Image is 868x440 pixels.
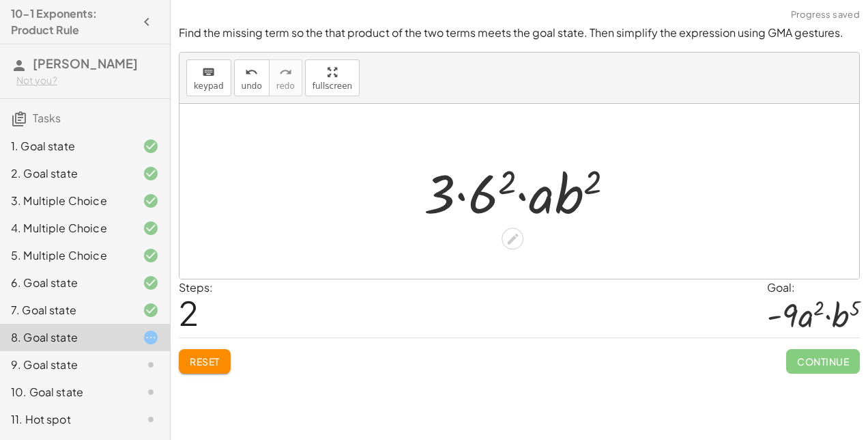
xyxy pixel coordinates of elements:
div: 2. Goal state [11,165,121,182]
div: 4. Multiple Choice [11,220,121,236]
i: Task finished and correct. [143,247,159,264]
i: Task started. [143,329,159,346]
i: Task not started. [143,357,159,373]
div: 6. Goal state [11,275,121,291]
i: Task finished and correct. [143,302,159,318]
button: Reset [179,349,231,374]
div: Not you? [16,74,159,87]
div: Edit math [502,228,523,250]
div: Goal: [767,279,860,296]
button: redoredo [269,59,302,96]
div: 7. Goal state [11,302,121,318]
span: fullscreen [313,81,352,91]
span: Reset [190,355,220,368]
div: 10. Goal state [11,384,121,400]
div: 8. Goal state [11,329,121,346]
i: Task finished and correct. [143,193,159,209]
span: keypad [194,81,224,91]
i: Task finished and correct. [143,275,159,291]
button: undoundo [234,59,270,96]
h4: 10-1 Exponents: Product Rule [11,5,134,38]
i: keyboard [202,64,215,81]
i: redo [279,64,292,81]
span: redo [276,81,295,91]
span: Progress saved [791,8,860,22]
span: 2 [179,292,199,333]
div: 3. Multiple Choice [11,193,121,209]
i: undo [245,64,258,81]
i: Task not started. [143,384,159,400]
i: Task finished and correct. [143,165,159,182]
span: undo [242,81,262,91]
i: Task not started. [143,411,159,428]
span: [PERSON_NAME] [33,55,138,71]
div: 1. Goal state [11,138,121,154]
div: 5. Multiple Choice [11,247,121,264]
i: Task finished and correct. [143,220,159,236]
button: keyboardkeypad [186,59,231,96]
label: Steps: [179,280,213,294]
button: fullscreen [305,59,360,96]
p: Find the missing term so the that product of the two terms meets the goal state. Then simplify th... [179,25,860,41]
i: Task finished and correct. [143,138,159,154]
div: 9. Goal state [11,357,121,373]
span: Tasks [33,111,61,125]
div: 11. Hot spot [11,411,121,428]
